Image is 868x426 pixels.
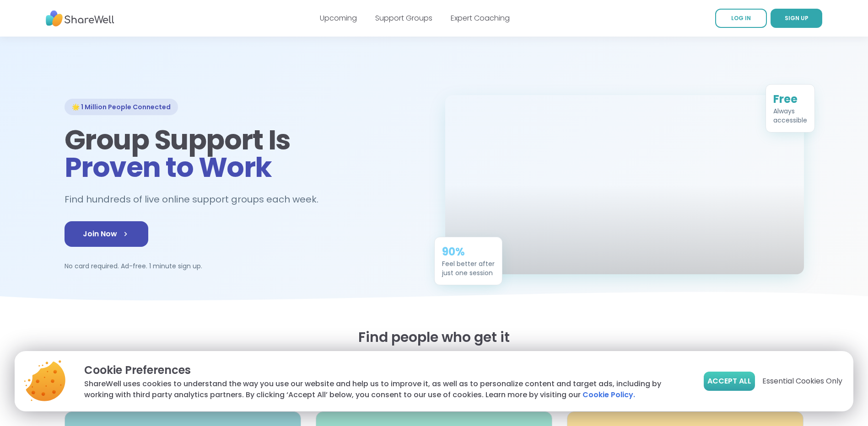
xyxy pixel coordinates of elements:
span: SIGN UP [785,14,809,22]
h2: Find hundreds of live online support groups each week. [65,192,328,207]
span: Join Now [83,229,130,240]
div: 90% [442,245,495,259]
div: 🌟 1 Million People Connected [65,99,178,115]
a: Upcoming [320,13,357,23]
div: Free [773,92,807,106]
h1: Group Support Is [65,126,423,181]
span: Essential Cookies Only [762,376,842,387]
a: SIGN UP [771,9,822,28]
a: Join Now [65,221,148,247]
img: ShareWell Nav Logo [46,6,114,31]
span: Accept All [707,376,751,387]
a: Support Groups [375,13,432,23]
p: No card required. Ad-free. 1 minute sign up. [65,261,423,271]
a: Expert Coaching [451,13,510,23]
div: Feel better after just one session [442,259,495,277]
p: Cookie Preferences [84,362,689,378]
span: Proven to Work [65,148,272,186]
a: LOG IN [715,9,767,28]
p: ShareWell uses cookies to understand the way you use our website and help us to improve it, as we... [84,378,689,400]
div: Always accessible [773,106,807,125]
span: LOG IN [731,14,751,22]
a: Cookie Policy. [582,389,635,400]
button: Accept All [704,372,755,391]
h2: Find people who get it [65,329,804,346]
